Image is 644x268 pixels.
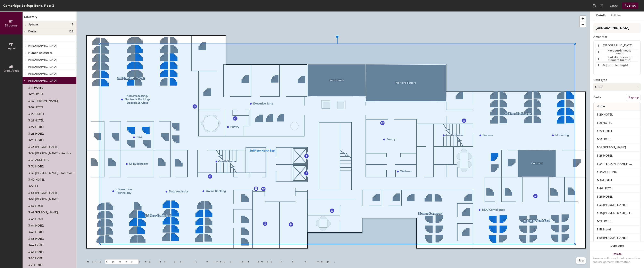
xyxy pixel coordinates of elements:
[28,137,44,142] p: 3-29 HOTEL
[593,4,597,8] img: Undo
[3,3,54,8] div: Cambridge Savings Bank, Floor 3
[28,196,58,201] p: 3-59 [PERSON_NAME]
[69,30,73,33] span: 165
[598,63,599,68] span: 1
[608,11,624,20] button: Policies
[601,43,634,48] div: [GEOGRAPHIC_DATA]
[28,23,39,26] span: Spaces
[596,43,601,48] button: 1
[599,4,603,8] img: Redo
[594,227,640,232] input: Unnamed desk
[28,44,57,48] span: [GEOGRAPHIC_DATA]
[594,178,640,183] input: Unnamed desk
[594,153,640,159] input: Unnamed desk
[28,51,52,55] span: Human Resources
[28,216,43,221] p: 3-63 Hotel
[596,63,601,68] button: 1
[28,118,44,122] p: 3-21 HOTEL
[28,131,44,135] p: 3-28 HOTEL
[28,79,57,82] span: [GEOGRAPHIC_DATA]
[28,236,44,241] p: 3-66 HOTEL
[594,128,640,134] input: Unnamed desk
[28,104,44,109] p: 3-18 HOTEL
[28,164,44,168] p: 3-36 HOTEL
[594,202,640,208] input: Unnamed desk
[28,255,44,260] p: 3-70 HOTEL
[7,46,16,50] span: Layout
[28,111,44,116] p: 3-20 HOTEL
[5,24,18,27] span: Directory
[590,250,644,268] button: DeleteRemoves all associated reservation and assignment information
[28,190,58,195] p: 3-58 [PERSON_NAME]
[593,96,601,99] div: Desks
[594,219,640,224] input: Unnamed desk
[28,177,44,181] p: 3-40 HOTEL
[626,94,641,101] button: Ungroup
[593,78,641,82] div: Desk Type
[601,56,638,61] div: Dual Monitors with Camera built-in
[28,157,49,162] p: 3-35 AUDITING
[28,203,43,208] p: 3-59 Hotel
[594,103,607,110] span: Name
[28,65,57,69] span: [GEOGRAPHIC_DATA]
[596,56,601,61] button: 1
[28,72,57,76] span: [GEOGRAPHIC_DATA]
[590,242,644,250] button: Duplicate
[28,58,57,62] span: [GEOGRAPHIC_DATA]
[4,69,19,72] span: Work Areas
[598,50,599,54] span: 1
[594,11,608,20] button: Details
[28,210,58,214] p: 3-61 [PERSON_NAME]
[594,145,640,150] input: Unnamed desk
[594,136,640,142] input: Unnamed desk
[72,23,73,26] span: 3
[28,30,36,33] span: Desks
[28,170,76,175] p: 3-38 [PERSON_NAME] - Internal Contractor
[593,83,641,91] button: Mixed
[622,2,638,9] button: Publish
[594,235,640,241] input: Unnamed desk
[28,91,44,96] p: 3-12 HOTEL
[28,150,71,155] p: 3-34 [PERSON_NAME] - Auditor
[594,169,640,175] input: Unnamed desk
[28,229,44,234] p: 3-65 HOTEL
[28,223,44,227] p: 3-64 HOTEL
[594,194,640,200] input: Unnamed desk
[598,57,599,61] span: 1
[594,112,640,118] input: Unnamed desk
[610,2,618,9] button: Close
[594,161,640,167] input: Unnamed desk
[28,183,38,188] p: 3-55 I.T
[594,210,640,216] input: Unnamed desk
[593,35,641,39] div: Amenities
[28,144,58,149] p: 3-33 [PERSON_NAME]
[28,242,44,247] p: 3-67 HOTEL
[593,257,642,264] div: Removes all associated reservation and assignment information
[28,124,44,129] p: 3-22 HOTEL
[596,49,601,55] button: 1
[601,49,638,55] div: keyboard/mouse combo
[594,186,640,191] input: Unnamed desk
[601,63,630,68] div: Adjustable Height
[598,44,599,48] span: 1
[594,120,640,126] input: Unnamed desk
[576,257,586,264] button: Help
[28,98,58,103] p: 3-16 [PERSON_NAME]
[23,15,76,21] h1: Directory
[28,262,43,267] p: 3-71 HOTEL
[28,249,44,254] p: 3-68 HOTEL
[28,85,43,89] p: 3-11 HOTEL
